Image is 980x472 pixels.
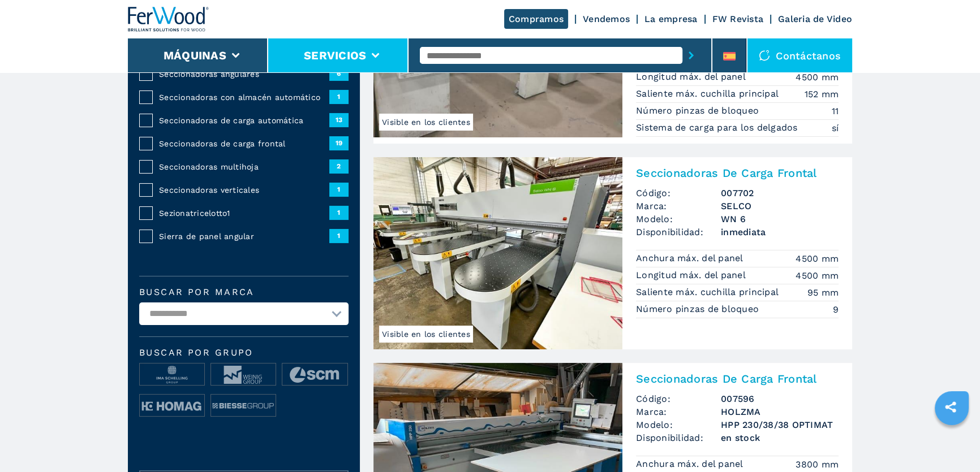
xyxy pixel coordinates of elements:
[721,405,839,418] h3: HOLZMA
[636,431,721,444] span: Disponibilidad:
[721,392,839,405] h3: 007596
[159,207,329,219] span: Sezionatricelotto1
[159,115,329,126] span: Seccionadoras de carga automática
[329,113,349,127] span: 13
[329,183,349,196] span: 1
[140,395,204,417] img: image
[140,363,204,386] img: image
[721,418,839,431] h3: HPP 230/38/38 OPTIMAT
[833,303,839,316] em: 9
[682,42,700,68] button: submit-button
[832,122,839,135] em: sí
[721,431,839,444] span: en stock
[721,213,839,226] h3: WN 6
[712,14,764,24] a: FW Revista
[778,14,852,24] a: Galeria de Video
[932,421,972,464] iframe: Chat
[747,38,852,72] div: Contáctanos
[329,90,349,103] span: 1
[796,71,839,84] em: 4500 mm
[636,458,746,470] p: Anchura máx. del panel
[636,187,721,200] span: Código:
[159,231,329,242] span: Sierra de panel angular
[159,138,329,149] span: Seccionadoras de carga frontal
[636,71,749,83] p: Longitud máx. del panel
[164,49,226,62] button: Máquinas
[636,405,721,418] span: Marca:
[211,363,276,386] img: image
[373,157,622,349] img: Seccionadoras De Carga Frontal SELCO WN 6
[636,226,721,239] span: Disponibilidad:
[636,303,762,315] p: Número pinzas de bloqueo
[159,68,329,80] span: Seccionadoras angulares
[139,348,349,357] span: Buscar por grupo
[329,229,349,243] span: 1
[379,326,473,343] span: Visible en los clientes
[636,88,781,100] p: Saliente máx. cuchilla principal
[636,166,839,180] h2: Seccionadoras De Carga Frontal
[583,14,630,24] a: Vendemos
[636,105,762,117] p: Número pinzas de bloqueo
[159,92,329,103] span: Seccionadoras con almacén automático
[796,252,839,265] em: 4500 mm
[379,114,473,131] span: Visible en los clientes
[644,14,698,24] a: La empresa
[211,395,276,417] img: image
[636,392,721,405] span: Código:
[805,88,839,101] em: 152 mm
[329,206,349,219] span: 1
[159,161,329,172] span: Seccionadoras multihoja
[636,372,839,386] h2: Seccionadoras De Carga Frontal
[721,226,839,239] span: inmediata
[373,157,852,349] a: Seccionadoras De Carga Frontal SELCO WN 6Visible en los clientesSeccionadoras De Carga FrontalCód...
[636,213,721,226] span: Modelo:
[807,286,839,299] em: 95 mm
[159,184,329,196] span: Seccionadoras verticales
[636,122,801,134] p: Sistema de carga para los delgados
[936,393,965,421] a: sharethis
[832,105,839,118] em: 11
[282,363,347,386] img: image
[721,200,839,213] h3: SELCO
[636,286,781,298] p: Saliente máx. cuchilla principal
[721,187,839,200] h3: 007702
[636,418,721,431] span: Modelo:
[304,49,366,62] button: Servicios
[759,50,770,61] img: Contáctanos
[128,7,209,32] img: Ferwood
[796,269,839,282] em: 4500 mm
[139,288,349,297] label: Buscar por marca
[504,9,568,29] a: Compramos
[329,159,349,173] span: 2
[636,252,746,265] p: Anchura máx. del panel
[329,136,349,150] span: 19
[636,200,721,213] span: Marca:
[796,458,839,471] em: 3800 mm
[329,67,349,80] span: 6
[636,269,749,282] p: Longitud máx. del panel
